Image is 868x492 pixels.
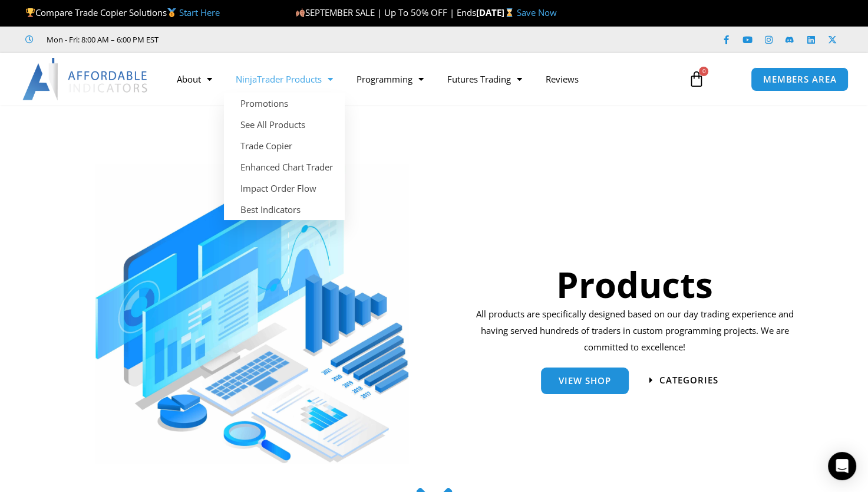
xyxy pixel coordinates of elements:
[476,6,517,18] strong: [DATE]
[559,376,611,385] span: View Shop
[296,8,305,17] img: 🍂
[670,62,722,96] a: 0
[165,65,677,93] nav: Menu
[175,34,352,45] iframe: Customer reviews powered by Trustpilot
[659,376,718,385] span: categories
[224,93,345,220] ul: NinjaTrader Products
[224,135,345,156] a: Trade Copier
[828,452,856,480] div: Open Intercom Messenger
[179,6,220,18] a: Start Here
[541,368,629,394] a: View Shop
[224,199,345,220] a: Best Indicators
[25,6,220,18] span: Compare Trade Copier Solutions
[435,65,534,93] a: Futures Trading
[167,8,176,17] img: 🥇
[345,65,435,93] a: Programming
[26,8,35,17] img: 🏆
[763,75,837,84] span: MEMBERS AREA
[699,67,708,76] span: 0
[224,156,345,178] a: Enhanced Chart Trader
[165,65,224,93] a: About
[224,65,345,93] a: NinjaTrader Products
[517,6,557,18] a: Save Now
[224,114,345,135] a: See All Products
[224,178,345,199] a: Impact Order Flow
[649,376,718,385] a: categories
[224,93,345,114] a: Promotions
[295,6,476,18] span: SEPTEMBER SALE | Up To 50% OFF | Ends
[95,164,408,463] img: ProductsSection scaled | Affordable Indicators – NinjaTrader
[22,58,149,100] img: LogoAI | Affordable Indicators – NinjaTrader
[534,65,590,93] a: Reviews
[472,260,798,309] h1: Products
[505,8,514,17] img: ⌛
[751,67,849,91] a: MEMBERS AREA
[44,32,159,47] span: Mon - Fri: 8:00 AM – 6:00 PM EST
[472,306,798,356] p: All products are specifically designed based on our day trading experience and having served hund...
